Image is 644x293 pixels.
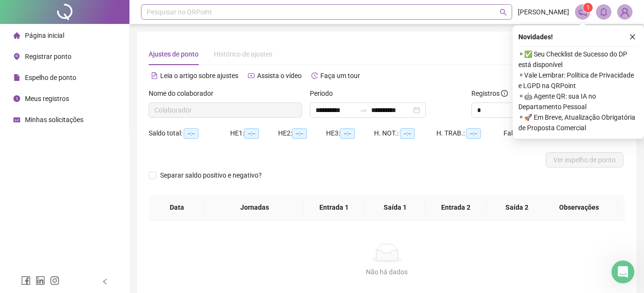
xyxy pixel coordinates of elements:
div: H. NOT.: [374,128,436,139]
th: Saída 2 [486,194,547,221]
span: linkedin [35,276,45,285]
div: HE 3: [326,128,374,139]
span: Meus registros [25,95,69,102]
span: left [102,278,108,285]
th: Entrada 1 [304,194,364,221]
span: --:-- [340,128,355,139]
span: history [311,72,318,79]
th: Observações [540,194,618,221]
span: Ajustes de ponto [149,50,199,58]
span: info-circle [501,90,508,97]
button: Ver espelho de ponto [546,152,623,168]
span: close [629,34,636,40]
span: Registrar ponto [25,53,71,60]
span: 1 [586,4,590,11]
span: notification [578,8,587,16]
span: facebook [21,276,31,285]
span: environment [13,53,20,60]
span: Faça um tour [320,72,360,79]
div: H. TRAB.: [436,128,503,139]
iframe: Intercom live chat [611,260,634,283]
span: file-text [151,72,158,79]
span: Assista o vídeo [257,72,302,79]
th: Entrada 2 [425,194,486,221]
span: youtube [248,72,255,79]
span: schedule [13,116,20,123]
div: Saldo total: [149,128,230,139]
span: --:-- [466,128,481,139]
div: Não há dados [160,267,613,277]
span: search [500,9,507,16]
th: Jornadas [205,194,304,221]
span: Novidades ! [518,32,553,42]
span: instagram [50,276,59,285]
span: swap-right [360,106,367,114]
th: Data [149,194,205,221]
div: HE 1: [230,128,278,139]
span: Registros [471,88,508,99]
img: 89611 [618,5,632,19]
span: Minhas solicitações [25,116,83,124]
span: Histórico de ajustes [214,50,272,58]
span: --:-- [184,128,199,139]
span: ⚬ 🤖 Agente QR: sua IA no Departamento Pessoal [518,91,638,112]
label: Período [310,88,339,99]
span: Observações [548,202,610,213]
div: HE 2: [278,128,326,139]
span: Leia o artigo sobre ajustes [160,72,238,79]
span: ⚬ Vale Lembrar: Política de Privacidade e LGPD na QRPoint [518,70,638,91]
label: Nome do colaborador [149,88,220,99]
span: clock-circle [13,95,20,102]
span: home [13,32,20,39]
span: ⚬ ✅ Seu Checklist de Sucesso do DP está disponível [518,49,638,70]
span: file [13,74,20,81]
span: --:-- [400,128,415,139]
sup: 1 [583,3,593,12]
span: bell [599,8,608,16]
span: ⚬ 🚀 Em Breve, Atualização Obrigatória de Proposta Comercial [518,112,638,133]
span: --:-- [292,128,307,139]
span: Separar saldo positivo e negativo? [156,170,266,180]
span: Espelho de ponto [25,74,76,81]
span: [PERSON_NAME] [518,7,569,17]
span: Página inicial [25,32,64,39]
span: --:-- [244,128,259,139]
th: Saída 1 [364,194,425,221]
span: to [360,106,367,114]
span: Faltas: [503,129,525,137]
